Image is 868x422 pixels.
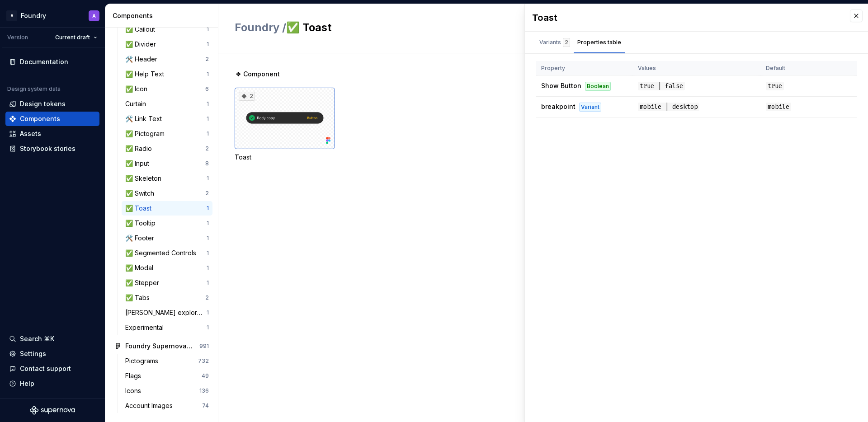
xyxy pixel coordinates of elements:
[207,100,209,108] div: 1
[30,406,75,415] svg: Supernova Logo
[122,276,212,290] a: ✅ Stepper1
[21,11,46,20] div: Foundry
[122,305,212,320] a: [PERSON_NAME] exploration1
[5,376,99,391] button: Help
[532,11,841,24] div: Toast
[541,103,576,110] span: breakpoint
[122,127,212,141] a: ✅ Pictogram1
[5,332,99,346] button: Search ⌘K
[125,55,161,64] div: 🛠️ Header
[122,186,212,201] a: ✅ Switch2
[579,103,601,112] div: Variant
[205,56,209,63] div: 2
[632,61,760,76] th: Values
[122,97,212,111] a: Curtain1
[111,339,212,353] a: Foundry Supernova Assets991
[207,234,209,242] div: 1
[205,85,209,93] div: 6
[125,263,157,272] div: ✅ Modal
[125,219,159,228] div: ✅ Tooltip
[125,129,168,138] div: ✅ Pictogram
[113,11,214,20] div: Components
[207,324,209,331] div: 1
[205,190,209,197] div: 2
[205,145,209,152] div: 2
[125,278,163,287] div: ✅ Stepper
[5,55,99,69] a: Documentation
[6,10,17,21] div: A
[563,38,570,47] div: 2
[122,112,212,126] a: 🛠️ Link Text1
[122,201,212,216] a: ✅ Toast1
[20,114,60,123] div: Components
[122,82,212,96] a: ✅ Icon6
[539,38,570,47] div: Variants
[122,399,212,413] a: Account Images74
[125,84,151,94] div: ✅ Icon
[125,401,176,410] div: Account Images
[122,261,212,275] a: ✅ Modal1
[122,354,212,368] a: Pictograms732
[125,234,158,243] div: 🛠️ Footer
[125,189,158,198] div: ✅ Switch
[122,231,212,245] a: 🛠️ Footer1
[207,130,209,137] div: 1
[541,82,581,89] span: Show Button
[199,387,209,394] div: 136
[125,249,200,258] div: ✅ Segmented Controls
[199,342,209,350] div: 991
[20,57,68,66] div: Documentation
[5,141,99,156] a: Storybook stories
[638,82,685,90] span: true | false
[122,22,212,37] a: ✅ Callout1
[577,38,621,47] div: Properties table
[20,349,46,358] div: Settings
[236,70,280,79] span: ❖ Component
[5,347,99,361] a: Settings
[5,97,99,111] a: Design tokens
[125,356,162,366] div: Pictograms
[5,361,99,376] button: Contact support
[5,112,99,126] a: Components
[125,114,165,123] div: 🛠️ Link Text
[207,26,209,33] div: 1
[20,379,34,388] div: Help
[125,371,145,380] div: Flags
[235,88,335,162] div: 2Toast
[207,41,209,48] div: 1
[122,320,212,335] a: Experimental1
[125,144,156,153] div: ✅ Radio
[2,6,103,25] button: AFoundryA
[207,264,209,272] div: 1
[125,40,160,49] div: ✅ Divider
[760,61,857,76] th: Default
[122,384,212,398] a: Icons136
[125,159,153,168] div: ✅ Input
[125,293,153,302] div: ✅ Tabs
[7,85,61,93] div: Design system data
[207,220,209,227] div: 1
[202,372,209,380] div: 49
[235,153,335,162] div: Toast
[202,402,209,409] div: 74
[122,171,212,186] a: ✅ Skeleton1
[205,294,209,301] div: 2
[125,174,165,183] div: ✅ Skeleton
[207,249,209,257] div: 1
[92,12,96,19] div: A
[55,34,90,41] span: Current draft
[125,70,168,79] div: ✅ Help Text
[122,141,212,156] a: ✅ Radio2
[766,82,784,90] span: true
[20,99,66,108] div: Design tokens
[207,175,209,182] div: 1
[5,127,99,141] a: Assets
[239,92,255,101] div: 2
[585,82,611,91] div: Boolean
[125,386,145,395] div: Icons
[51,31,101,44] button: Current draft
[766,103,791,111] span: mobile
[207,205,209,212] div: 1
[125,308,207,317] div: [PERSON_NAME] exploration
